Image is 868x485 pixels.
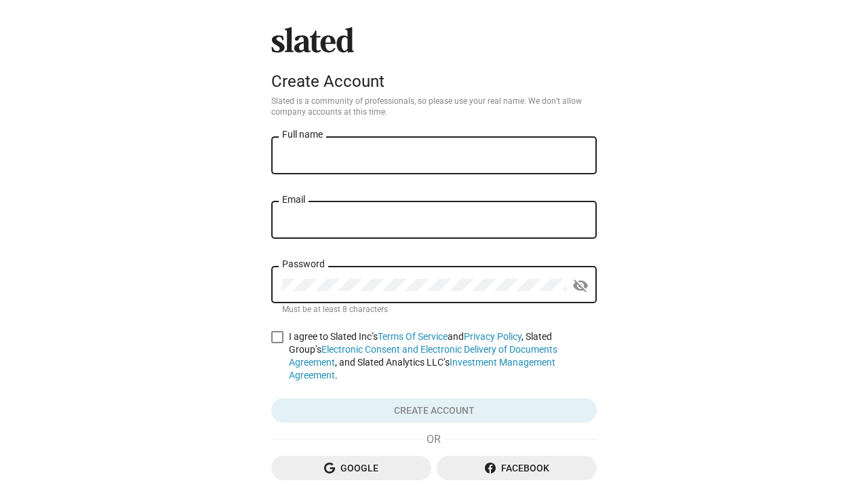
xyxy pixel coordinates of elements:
sl-branding: Create Account [271,27,597,96]
span: Google [282,456,420,480]
mat-icon: visibility_off [572,275,589,296]
button: Google [271,456,431,480]
div: Create Account [271,72,597,91]
a: Electronic Consent and Electronic Delivery of Documents Agreement [289,344,557,368]
button: Show password [567,272,594,299]
span: Facebook [448,456,586,480]
button: Facebook [437,456,597,480]
a: Terms Of Service [378,331,448,342]
p: Slated is a community of professionals, so please use your real name. We don’t allow company acco... [271,96,597,118]
mat-hint: Must be at least 8 characters [282,305,388,315]
a: Privacy Policy [464,331,521,342]
span: I agree to Slated Inc’s and , Slated Group’s , and Slated Analytics LLC’s . [289,330,597,382]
